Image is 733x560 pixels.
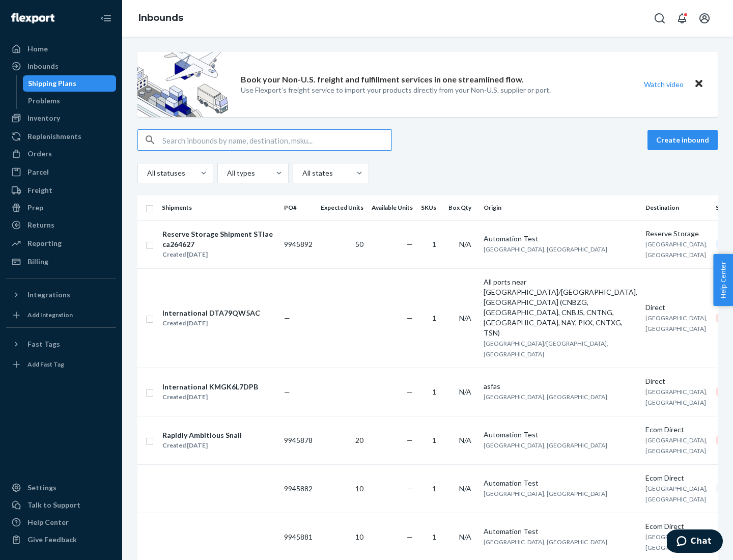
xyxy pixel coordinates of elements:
a: Shipping Plans [23,75,117,92]
a: Settings [6,480,116,496]
span: 20 [355,436,363,444]
input: All types [226,168,227,178]
button: Open Search Box [650,8,670,29]
a: Inbounds [138,12,183,23]
div: Billing [27,257,48,267]
a: Freight [6,182,116,199]
div: Integrations [27,290,70,300]
div: Automation Test [484,430,637,440]
div: Give Feedback [27,535,77,545]
th: Origin [480,195,641,220]
div: Direct [645,302,708,313]
div: Created [DATE] [162,392,258,402]
span: — [407,387,413,396]
div: Direct [645,376,708,386]
div: Inventory [27,113,60,123]
span: [GEOGRAPHIC_DATA], [GEOGRAPHIC_DATA] [484,490,607,497]
p: Book your Non-U.S. freight and fulfillment services in one streamlined flow. [241,74,524,86]
div: Rapidly Ambitious Snail [162,430,242,440]
a: Reporting [6,235,116,251]
input: All statuses [146,168,147,178]
span: — [284,387,290,396]
th: Shipments [158,195,280,220]
td: 9945882 [280,464,317,513]
span: 10 [355,533,363,541]
button: Integrations [6,287,116,303]
span: — [407,314,413,322]
span: [GEOGRAPHIC_DATA]/[GEOGRAPHIC_DATA], [GEOGRAPHIC_DATA] [484,340,608,358]
span: [GEOGRAPHIC_DATA], [GEOGRAPHIC_DATA] [484,393,607,401]
a: Add Integration [6,307,116,323]
div: Problems [28,96,60,106]
div: Orders [27,149,52,159]
div: Help Center [27,517,69,527]
span: — [407,436,413,444]
div: Freight [27,185,52,195]
a: Problems [23,93,117,109]
span: N/A [459,484,471,493]
a: Replenishments [6,128,116,145]
span: [GEOGRAPHIC_DATA], [GEOGRAPHIC_DATA] [645,388,708,406]
div: Talk to Support [27,500,80,510]
span: 10 [355,484,363,493]
div: Automation Test [484,526,637,537]
a: Inbounds [6,58,116,74]
button: Open notifications [672,8,692,29]
div: Ecom Direct [645,521,708,531]
span: [GEOGRAPHIC_DATA], [GEOGRAPHIC_DATA] [645,485,708,503]
a: Parcel [6,164,116,180]
th: PO# [280,195,317,220]
button: Talk to Support [6,497,116,513]
th: Expected Units [317,195,368,220]
div: asfas [484,381,637,391]
span: — [407,533,413,541]
th: SKUs [417,195,444,220]
div: Reserve Storage [645,229,708,239]
span: [GEOGRAPHIC_DATA], [GEOGRAPHIC_DATA] [645,314,708,332]
div: International DTA79QW5AC [162,308,260,318]
ol: breadcrumbs [130,4,191,33]
a: Help Center [6,514,116,530]
span: N/A [459,314,471,322]
div: Replenishments [27,131,81,142]
input: All states [301,168,302,178]
span: 1 [432,436,436,444]
button: Open account menu [694,8,715,29]
div: Inbounds [27,61,59,71]
div: Reserve Storage Shipment STIaeca264627 [162,229,275,249]
a: Prep [6,200,116,216]
span: [GEOGRAPHIC_DATA], [GEOGRAPHIC_DATA] [484,538,607,546]
span: 1 [432,484,436,493]
span: N/A [459,533,471,541]
button: Close [692,77,706,92]
div: Reporting [27,238,62,248]
div: Automation Test [484,234,637,244]
span: 1 [432,533,436,541]
button: Create inbound [647,130,718,150]
a: Orders [6,146,116,162]
img: Flexport logo [11,13,54,23]
div: International KMGK6L7DPB [162,382,258,392]
th: Box Qty [444,195,480,220]
div: Prep [27,203,43,213]
button: Give Feedback [6,531,116,548]
span: N/A [459,387,471,396]
button: Help Center [713,254,733,306]
span: [GEOGRAPHIC_DATA], [GEOGRAPHIC_DATA] [645,436,708,455]
span: 1 [432,387,436,396]
a: Home [6,41,116,57]
div: Parcel [27,167,49,177]
div: Fast Tags [27,339,60,349]
a: Billing [6,254,116,270]
span: [GEOGRAPHIC_DATA], [GEOGRAPHIC_DATA] [484,245,607,253]
div: Ecom Direct [645,473,708,483]
div: Add Fast Tag [27,360,64,369]
span: [GEOGRAPHIC_DATA], [GEOGRAPHIC_DATA] [645,240,708,259]
a: Returns [6,217,116,233]
div: Ecom Direct [645,425,708,435]
span: — [407,240,413,248]
div: Returns [27,220,54,230]
input: Search inbounds by name, destination, msku... [162,130,391,150]
div: All ports near [GEOGRAPHIC_DATA]/[GEOGRAPHIC_DATA], [GEOGRAPHIC_DATA] (CNBZG, [GEOGRAPHIC_DATA], ... [484,277,637,338]
button: Fast Tags [6,336,116,352]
